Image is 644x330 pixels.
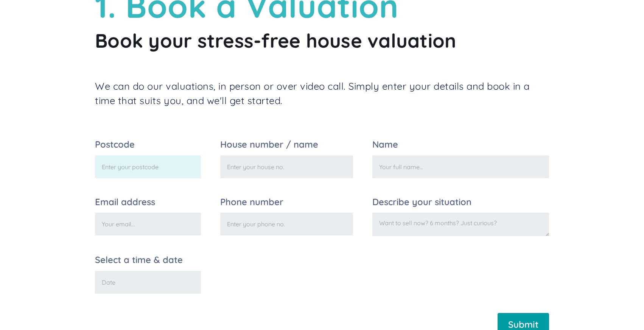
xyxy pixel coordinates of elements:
h2: Book your stress-free house valuation [95,29,549,53]
label: Describe your situation [372,198,549,207]
input: Your full name... [372,156,549,178]
iframe: reCAPTCHA [238,255,353,285]
label: House number / name [220,140,353,149]
input: Your email... [95,213,201,235]
p: We can do our valuations, in person or over video call. Simply enter your details and book in a t... [95,79,549,108]
input: Enter your postcode [95,156,201,178]
input: Date [95,271,201,294]
label: Select a time & date [95,255,201,265]
label: Phone number [220,198,353,207]
label: Postcode [95,140,201,149]
label: Email address [95,198,201,207]
input: Enter your phone no. [220,213,353,235]
label: Name [372,140,549,149]
input: Enter your house no. [220,156,353,178]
